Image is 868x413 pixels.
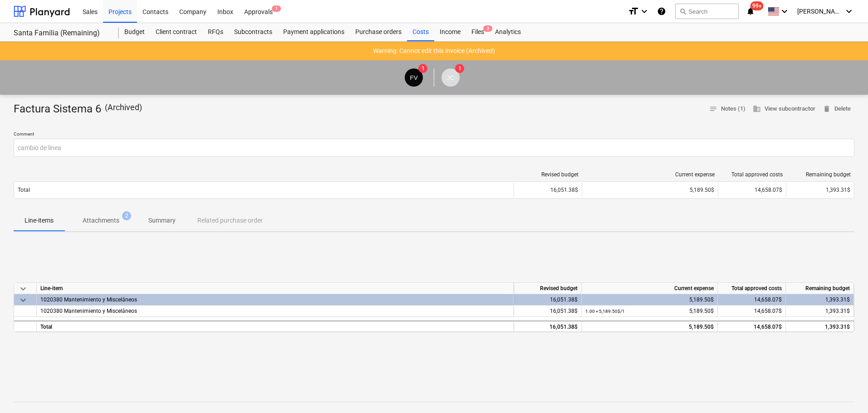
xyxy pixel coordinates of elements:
div: 5,189.50$ [585,306,714,317]
span: 2 [122,211,131,220]
span: 1 [418,64,427,73]
a: Costs [407,23,434,41]
i: Knowledge base [657,6,666,17]
div: 5,189.50$ [586,187,714,193]
span: notes [709,105,717,113]
div: 14,658.07$ [718,294,786,306]
span: business [753,105,761,113]
div: 16,051.38$ [514,306,582,317]
div: Total approved costs [718,283,786,294]
div: Factura Sistema 6 [14,102,146,117]
p: Comment [14,131,854,139]
div: Fernando Vanegas [405,68,423,87]
i: notifications [746,6,755,17]
span: 14,658.07$ [754,308,782,314]
i: keyboard_arrow_down [843,6,854,17]
span: keyboard_arrow_down [18,295,29,306]
div: 16,051.38$ [514,321,582,332]
div: Total [37,321,514,332]
div: Javier Cattan [441,68,460,87]
a: RFQs [202,23,229,41]
p: Summary [148,216,176,225]
span: FV [410,74,417,81]
div: 14,658.07$ [718,321,786,332]
span: 3 [483,25,492,32]
span: keyboard_arrow_down [18,283,29,294]
div: Revised budget [514,283,582,294]
div: 5,189.50$ [585,321,714,333]
div: Files [466,23,490,41]
a: Files3 [466,23,490,41]
span: [PERSON_NAME] [797,8,843,15]
div: Remaining budget [786,283,854,294]
i: format_size [628,6,639,17]
div: 16,051.38$ [514,183,582,197]
span: Delete [823,104,851,114]
span: JC [447,74,454,81]
a: Subcontracts [229,23,278,41]
small: 1.00 × 5,189.50$ / 1 [585,309,625,314]
div: Santa Familia (Remaining) [14,29,108,38]
div: 1020380 Mantenimiento y Misceláneos [40,294,510,305]
span: 1020380 Mantenimiento y Misceláneos [40,308,137,314]
div: Total approved costs [722,171,783,178]
span: search [679,8,687,15]
span: Notes (1) [709,104,745,114]
a: Payment applications [278,23,350,41]
div: 14,658.07$ [718,183,786,197]
div: 5,189.50$ [585,294,714,306]
div: Remaining budget [790,171,851,178]
i: keyboard_arrow_down [639,6,650,17]
button: Search [675,4,739,19]
div: Revised budget [518,171,579,178]
i: keyboard_arrow_down [779,6,790,17]
iframe: Chat Widget [823,369,868,413]
span: delete [823,105,831,113]
div: Line-item [37,283,514,294]
div: Current expense [582,283,718,294]
span: 1,393.31$ [826,187,850,193]
p: Attachments [83,216,119,225]
button: View subcontractor [749,102,819,116]
span: 1,393.31$ [825,308,850,314]
span: View subcontractor [753,104,815,114]
span: 1 [455,64,464,73]
button: Notes (1) [706,102,749,116]
a: Analytics [490,23,526,41]
span: 1 [272,5,281,12]
span: 99+ [750,1,764,10]
div: 1,393.31$ [786,294,854,306]
div: 16,051.38$ [514,294,582,306]
a: Purchase orders [350,23,407,41]
div: 1,393.31$ [786,321,854,332]
div: Current expense [586,171,715,178]
button: Delete [819,102,854,116]
a: Budget [119,23,150,41]
p: ( Archived ) [105,102,142,117]
a: Client contract [150,23,202,41]
p: Warning: Cannot edit this invoice (Archived) [373,46,495,56]
p: Line-items [25,216,54,225]
p: Total [18,186,30,194]
a: Income [434,23,466,41]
